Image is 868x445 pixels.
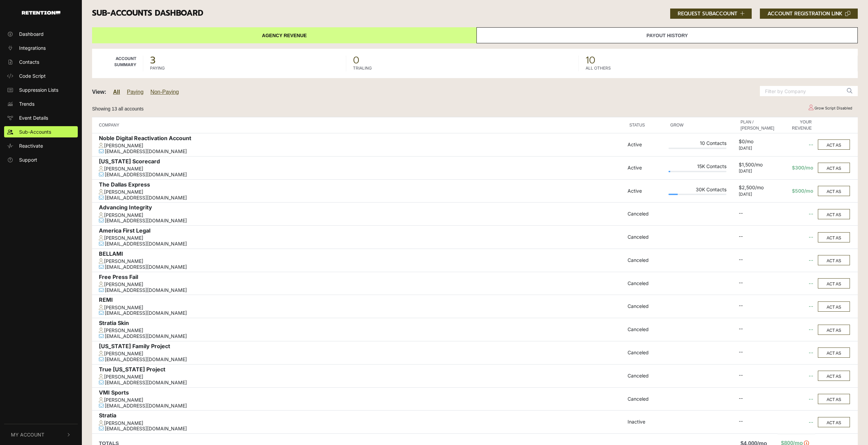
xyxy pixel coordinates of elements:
div: [EMAIL_ADDRESS][DOMAIN_NAME] [99,287,624,293]
span: 0 [353,56,572,65]
td: Canceled [626,341,667,365]
span: Suppression Lists [19,86,58,93]
th: COMPANY [92,117,626,133]
div: [EMAIL_ADDRESS][DOMAIN_NAME] [99,403,624,409]
h3: Sub-accounts Dashboard [92,9,858,19]
a: Paying [127,89,144,95]
div: -- [739,349,776,356]
div: REMI [99,297,624,305]
span: My Account [11,431,44,438]
td: $500/mo [778,179,815,203]
div: Stratia Skin [99,320,624,328]
small: Showing 13 all accounts [92,106,144,112]
td: Active [626,156,667,179]
a: Dashboard [4,28,78,40]
td: -- [778,364,815,387]
div: [PERSON_NAME] [99,374,624,380]
button: ACT AS [818,301,850,312]
button: My Account [4,424,78,445]
div: 30K Contacts [668,187,726,194]
span: Support [19,156,37,163]
td: Canceled [626,387,667,411]
div: [EMAIL_ADDRESS][DOMAIN_NAME] [99,195,624,201]
div: [DATE] [739,169,776,174]
div: [PERSON_NAME] [99,305,624,311]
div: America First Legal [99,227,624,235]
div: -- [739,303,776,310]
div: [DATE] [739,192,776,197]
a: Sub-Accounts [4,126,78,137]
div: [EMAIL_ADDRESS][DOMAIN_NAME] [99,241,624,247]
div: -- [739,326,776,333]
div: [PERSON_NAME] [99,166,624,172]
div: [PERSON_NAME] [99,282,624,287]
div: $0/mo [739,139,776,146]
div: [EMAIL_ADDRESS][DOMAIN_NAME] [99,333,624,339]
a: Reactivate [4,140,78,151]
button: ACT AS [818,232,850,242]
th: STATUS [626,117,667,133]
span: Dashboard [19,30,44,38]
button: ACT AS [818,371,850,381]
td: Canceled [626,272,667,295]
a: Non-Paying [150,89,179,95]
button: ACT AS [818,417,850,427]
span: Reactivate [19,142,43,149]
td: Account Summary [92,49,143,78]
label: TRIALING [353,65,372,71]
div: [PERSON_NAME] [99,351,624,357]
a: Event Details [4,112,78,123]
div: $1,500/mo [739,162,776,169]
div: [DATE] [739,146,776,151]
td: -- [778,387,815,411]
div: Plan Usage: 3% [668,171,726,172]
span: Sub-Accounts [19,128,51,135]
td: -- [778,133,815,157]
button: ACT AS [818,163,850,173]
th: GROW [667,117,728,133]
div: [PERSON_NAME] [99,212,624,218]
div: [PERSON_NAME] [99,235,624,241]
div: VMI Sports [99,389,624,397]
a: Code Script [4,70,78,81]
button: REQUEST SUBACCOUNT [670,9,752,19]
td: -- [778,249,815,272]
button: ACCOUNT REGISTRATION LINK [760,9,858,19]
a: All [113,89,120,95]
div: [US_STATE] Family Project [99,343,624,351]
td: Inactive [626,411,667,434]
div: [EMAIL_ADDRESS][DOMAIN_NAME] [99,310,624,316]
input: Filter by Company [760,86,842,96]
td: -- [778,411,815,434]
div: -- [739,418,776,426]
a: Trends [4,98,78,109]
td: Active [626,179,667,203]
span: Trends [19,100,34,107]
div: Plan Usage: 0% [668,148,726,149]
button: ACT AS [818,255,850,265]
div: Advancing Integrity [99,204,624,212]
div: [EMAIL_ADDRESS][DOMAIN_NAME] [99,218,624,224]
div: -- [739,396,776,403]
td: Canceled [626,295,667,318]
a: Agency Revenue [92,27,476,43]
td: Canceled [626,203,667,226]
td: -- [778,295,815,318]
button: ACT AS [818,325,850,335]
div: [EMAIL_ADDRESS][DOMAIN_NAME] [99,149,624,154]
label: ALL OTHERS [586,65,611,71]
td: $300/mo [778,156,815,179]
strong: 3 [150,53,156,68]
div: [PERSON_NAME] [99,189,624,195]
strong: View: [92,89,106,95]
div: The Dallas Express [99,181,624,189]
a: Contacts [4,56,78,68]
div: [PERSON_NAME] [99,143,624,149]
button: ACT AS [818,186,850,196]
div: 10 Contacts [668,140,726,148]
div: True [US_STATE] Project [99,366,624,374]
div: [PERSON_NAME] [99,420,624,426]
div: [PERSON_NAME] [99,328,624,333]
a: Suppression Lists [4,84,78,95]
div: [EMAIL_ADDRESS][DOMAIN_NAME] [99,172,624,178]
